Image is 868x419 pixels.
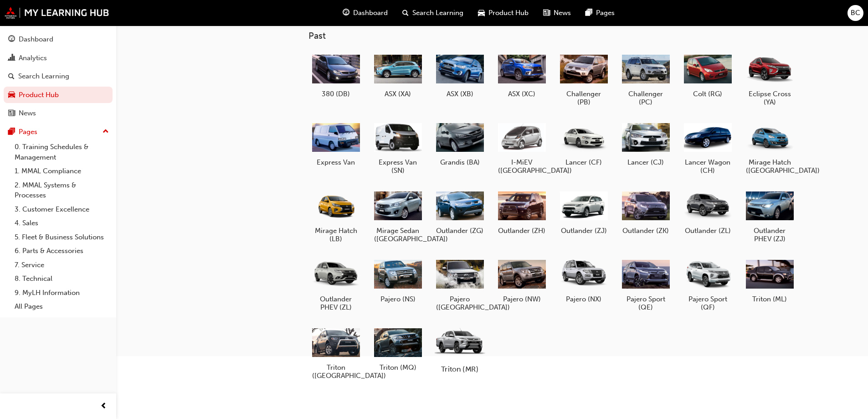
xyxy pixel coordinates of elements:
[308,31,826,41] h3: Past
[432,186,487,238] a: Outlander (ZG)
[684,90,732,98] h5: Colt (RG)
[494,254,549,307] a: Pajero (NW)
[684,227,732,235] h5: Outlander (ZL)
[11,258,113,272] a: 7. Service
[680,117,735,178] a: Lancer Wagon (CH)
[618,254,673,315] a: Pajero Sport (QE)
[5,7,109,19] a: mmal
[308,117,363,170] a: Express Van
[308,322,363,383] a: Triton ([GEOGRAPHIC_DATA])
[11,216,113,230] a: 4. Sales
[746,158,794,175] h5: Mirage Hatch ([GEOGRAPHIC_DATA])
[543,7,550,19] span: news-icon
[19,127,37,137] div: Pages
[312,363,360,380] h5: Triton ([GEOGRAPHIC_DATA])
[8,128,15,136] span: pages-icon
[11,244,113,258] a: 6. Parts & Accessories
[556,49,611,110] a: Challenger (PB)
[19,108,36,119] div: News
[622,295,670,311] h5: Pajero Sport (QE)
[494,117,549,178] a: I-MiEV ([GEOGRAPHIC_DATA])
[436,90,484,98] h5: ASX (XB)
[684,158,732,175] h5: Lancer Wagon (CH)
[586,7,592,19] span: pages-icon
[8,109,15,118] span: news-icon
[8,91,15,99] span: car-icon
[308,186,363,247] a: Mirage Hatch (LB)
[370,117,425,178] a: Express Van (SN)
[18,71,69,82] div: Search Learning
[402,7,409,19] span: search-icon
[374,90,422,98] h5: ASX (XA)
[11,300,113,314] a: All Pages
[374,295,422,303] h5: Pajero (NS)
[8,72,15,81] span: search-icon
[680,254,735,315] a: Pajero Sport (QF)
[312,90,360,98] h5: 380 (DB)
[596,8,615,18] span: Pages
[4,87,113,103] a: Product Hub
[432,117,487,170] a: Grandis (BA)
[436,227,484,235] h5: Outlander (ZG)
[618,49,673,110] a: Challenger (PC)
[19,34,53,45] div: Dashboard
[370,322,425,375] a: Triton (MQ)
[560,90,608,106] h5: Challenger (PB)
[488,8,529,18] span: Product Hub
[312,295,360,311] h5: Outlander PHEV (ZL)
[4,68,113,85] a: Search Learning
[556,117,611,170] a: Lancer (CF)
[432,322,487,375] a: Triton (MR)
[100,401,107,412] span: prev-icon
[498,227,546,235] h5: Outlander (ZH)
[11,178,113,202] a: 2. MMAL Systems & Processes
[335,4,395,22] a: guage-iconDashboard
[4,105,113,122] a: News
[4,50,113,67] a: Analytics
[374,158,422,175] h5: Express Van (SN)
[536,4,578,22] a: news-iconNews
[618,186,673,238] a: Outlander (ZK)
[680,49,735,102] a: Colt (RG)
[432,254,487,315] a: Pajero ([GEOGRAPHIC_DATA])
[560,295,608,303] h5: Pajero (NX)
[312,227,360,243] h5: Mirage Hatch (LB)
[374,363,422,372] h5: Triton (MQ)
[494,49,549,102] a: ASX (XC)
[370,49,425,102] a: ASX (XA)
[684,295,732,311] h5: Pajero Sport (QF)
[436,295,484,311] h5: Pajero ([GEOGRAPHIC_DATA])
[498,90,546,98] h5: ASX (XC)
[742,49,797,110] a: Eclipse Cross (YA)
[471,4,536,22] a: car-iconProduct Hub
[560,227,608,235] h5: Outlander (ZJ)
[343,7,349,19] span: guage-icon
[103,126,109,138] span: up-icon
[308,49,363,102] a: 380 (DB)
[622,227,670,235] h5: Outlander (ZK)
[746,90,794,106] h5: Eclipse Cross (YA)
[851,8,860,18] span: BC
[578,4,622,22] a: pages-iconPages
[498,158,546,175] h5: I-MiEV ([GEOGRAPHIC_DATA])
[395,4,471,22] a: search-iconSearch Learning
[746,295,794,303] h5: Triton (ML)
[622,90,670,106] h5: Challenger (PC)
[374,227,422,243] h5: Mirage Sedan ([GEOGRAPHIC_DATA])
[556,254,611,307] a: Pajero (NX)
[412,8,463,18] span: Search Learning
[560,158,608,166] h5: Lancer (CF)
[11,164,113,178] a: 1. MMAL Compliance
[4,31,113,48] a: Dashboard
[370,186,425,247] a: Mirage Sedan ([GEOGRAPHIC_DATA])
[432,49,487,102] a: ASX (XB)
[19,53,47,63] div: Analytics
[8,36,15,44] span: guage-icon
[11,140,113,164] a: 0. Training Schedules & Management
[11,272,113,286] a: 8. Technical
[8,54,15,62] span: chart-icon
[4,29,113,124] button: DashboardAnalyticsSearch LearningProduct HubNews
[494,186,549,238] a: Outlander (ZH)
[498,295,546,303] h5: Pajero (NW)
[618,117,673,170] a: Lancer (CJ)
